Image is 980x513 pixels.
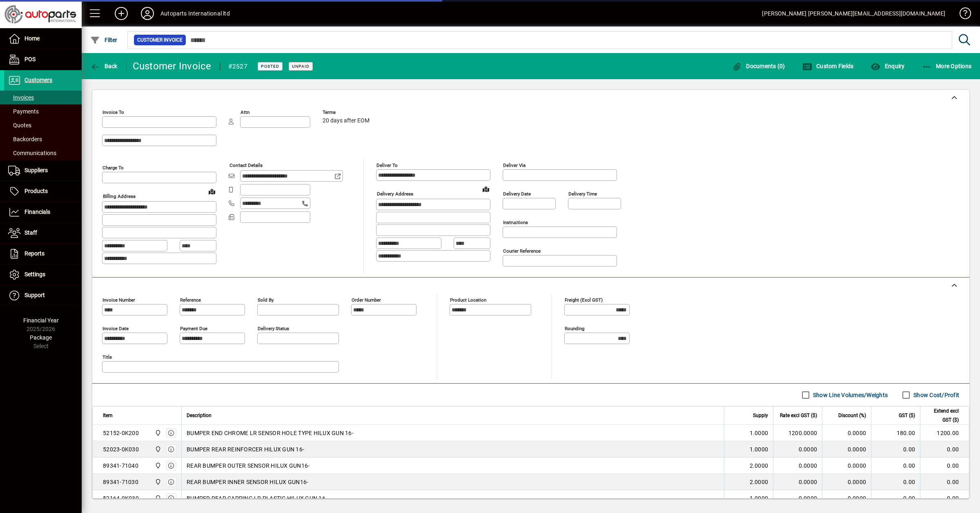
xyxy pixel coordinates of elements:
mat-label: Freight (excl GST) [565,297,603,303]
div: Autoparts International ltd [160,7,230,20]
div: 89341-71040 [103,462,138,470]
span: Unpaid [292,64,310,69]
span: Description [187,411,212,420]
span: Central [153,494,162,503]
span: More Options [922,63,972,69]
span: Enquiry [871,63,904,69]
span: Supply [753,411,768,420]
span: Posted [261,64,279,69]
mat-label: Delivery time [568,191,597,197]
span: Package [30,334,52,341]
td: 0.00 [920,490,969,506]
a: View on map [205,185,218,198]
td: 0.0000 [822,425,871,441]
span: REAR BUMPER OUTER SENSOR HILUX GUN16- [187,462,310,470]
td: 0.00 [871,441,920,457]
span: Custom Fields [802,63,854,69]
app-page-header-button: Back [82,59,127,73]
button: Add [108,6,134,21]
span: POS [24,56,36,62]
button: More Options [920,59,974,73]
mat-label: Invoice date [102,326,129,331]
span: Central [153,461,162,470]
label: Show Cost/Profit [912,391,959,399]
td: 0.00 [920,441,969,457]
label: Show Line Volumes/Weights [811,391,888,399]
span: 2.0000 [750,462,768,470]
mat-label: Instructions [503,220,528,225]
mat-label: Reference [180,297,201,303]
div: [PERSON_NAME] [PERSON_NAME][EMAIL_ADDRESS][DOMAIN_NAME] [762,7,945,20]
span: Invoices [8,94,34,101]
mat-label: Delivery status [258,326,289,331]
td: 0.0000 [822,490,871,506]
span: Rate excl GST ($) [780,411,817,420]
span: Payments [8,108,39,115]
mat-label: Sold by [258,297,274,303]
mat-label: Attn [241,109,249,115]
span: 1.0000 [750,494,768,502]
a: Financials [4,202,82,222]
span: Terms [323,110,372,115]
button: Enquiry [869,59,906,73]
div: 0.0000 [778,445,817,453]
span: Reports [24,250,45,257]
span: BUMPER END CHROME LR SENSOR HOLE TYPE HILUX GUN 16- [187,429,354,437]
span: Customers [24,77,52,83]
a: Home [4,29,82,49]
span: REAR BUMPER INNER SENSOR HILUX GUN16- [187,478,308,486]
span: BUMPER REAR REINFORCER HILUX GUN 16- [187,445,304,453]
span: Home [24,35,40,42]
div: 0.0000 [778,478,817,486]
a: Knowledge Base [953,2,970,28]
span: Filter [90,37,118,43]
span: Quotes [8,122,31,129]
span: Communications [8,150,56,156]
mat-label: Product location [450,297,486,303]
span: 20 days after EOM [323,118,370,124]
button: Custom Fields [800,59,856,73]
div: 52164-0K030 [103,494,139,502]
td: 0.00 [920,474,969,490]
span: Back [90,63,118,69]
mat-label: Payment due [180,326,207,331]
mat-label: Deliver via [503,162,526,168]
span: Products [24,188,48,194]
td: 180.00 [871,425,920,441]
mat-label: Courier Reference [503,248,541,254]
button: Profile [134,6,160,21]
button: Filter [88,33,120,47]
span: 2.0000 [750,478,768,486]
span: Staff [24,229,37,236]
a: Reports [4,244,82,264]
span: Financial Year [23,317,59,324]
a: Products [4,181,82,202]
div: 1200.0000 [778,429,817,437]
span: Item [103,411,113,420]
span: 1.0000 [750,429,768,437]
div: 52152-0K200 [103,429,139,437]
span: Discount (%) [838,411,866,420]
button: Documents (0) [730,59,787,73]
span: Central [153,429,162,437]
span: Support [24,292,45,298]
span: Central [153,445,162,454]
mat-label: Rounding [565,326,584,331]
td: 0.0000 [822,457,871,474]
td: 0.00 [871,474,920,490]
a: Backorders [4,132,82,146]
button: Back [88,59,120,73]
mat-label: Invoice number [102,297,135,303]
span: Central [153,477,162,486]
td: 0.00 [920,457,969,474]
mat-label: Order number [352,297,381,303]
div: #2527 [228,60,247,73]
td: 0.0000 [822,441,871,457]
a: Quotes [4,118,82,132]
a: Communications [4,146,82,160]
span: GST ($) [899,411,915,420]
div: Customer Invoice [133,60,212,73]
mat-label: Charge To [102,165,124,171]
span: Backorders [8,136,42,142]
a: Staff [4,223,82,243]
